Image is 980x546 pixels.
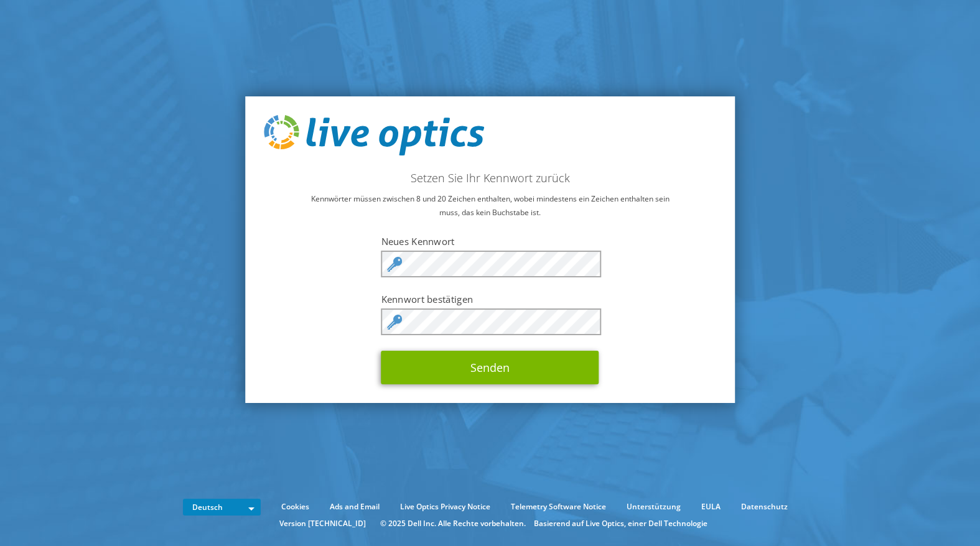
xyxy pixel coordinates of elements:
a: Cookies [272,500,319,514]
li: Version [TECHNICAL_ID] [273,517,372,530]
a: Unterstützung [617,500,690,514]
img: live_optics_svg.svg [264,115,484,156]
h2: Setzen Sie Ihr Kennwort zurück [264,171,717,185]
label: Neues Kennwort [381,235,599,248]
a: Live Optics Privacy Notice [391,500,500,514]
a: Ads and Email [320,500,389,514]
button: Senden [381,351,599,384]
a: Telemetry Software Notice [502,500,615,514]
a: EULA [692,500,730,514]
li: Basierend auf Live Optics, einer Dell Technologie [534,517,707,530]
a: Datenschutz [732,500,797,514]
li: © 2025 Dell Inc. Alle Rechte vorbehalten. [374,517,532,530]
label: Kennwort bestätigen [381,293,599,305]
p: Kennwörter müssen zwischen 8 und 20 Zeichen enthalten, wobei mindestens ein Zeichen enthalten sei... [264,192,717,220]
